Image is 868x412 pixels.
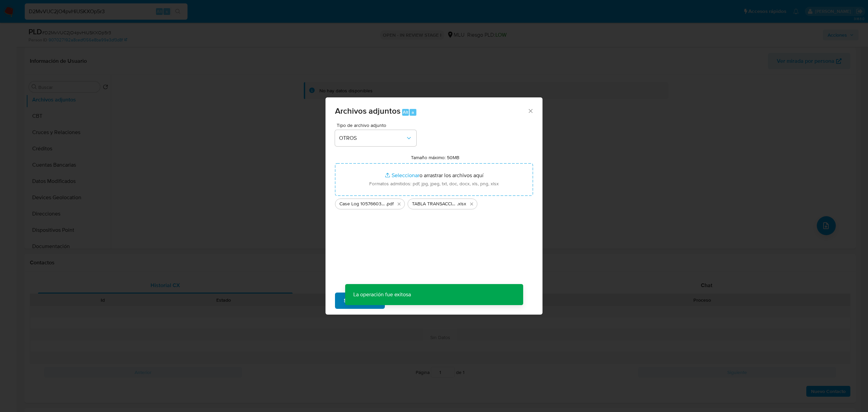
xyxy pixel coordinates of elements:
span: Case Log 105766032 - 25_09_2025 [339,201,386,207]
span: Archivos adjuntos [335,105,400,117]
span: .pdf [386,201,394,207]
span: Tipo de archivo adjunto [337,123,418,128]
ul: Archivos seleccionados [335,196,533,209]
span: TABLA TRANSACCIONAL 105766032 [DATE] [412,201,457,207]
button: Eliminar Case Log 105766032 - 25_09_2025.pdf [395,200,403,208]
p: La operación fue exitosa [345,284,419,305]
button: Subir archivo [335,293,385,309]
span: OTROS [339,135,406,142]
button: Eliminar TABLA TRANSACCIONAL 105766032 25.09.2025.xlsx [468,200,476,208]
button: Cerrar [527,108,533,114]
span: Alt [403,109,408,115]
span: a [412,109,414,115]
span: Subir archivo [344,293,376,308]
button: OTROS [335,130,416,146]
span: Cancelar [396,293,418,308]
label: Tamaño máximo: 50MB [411,154,459,161]
span: .xlsx [457,201,466,207]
